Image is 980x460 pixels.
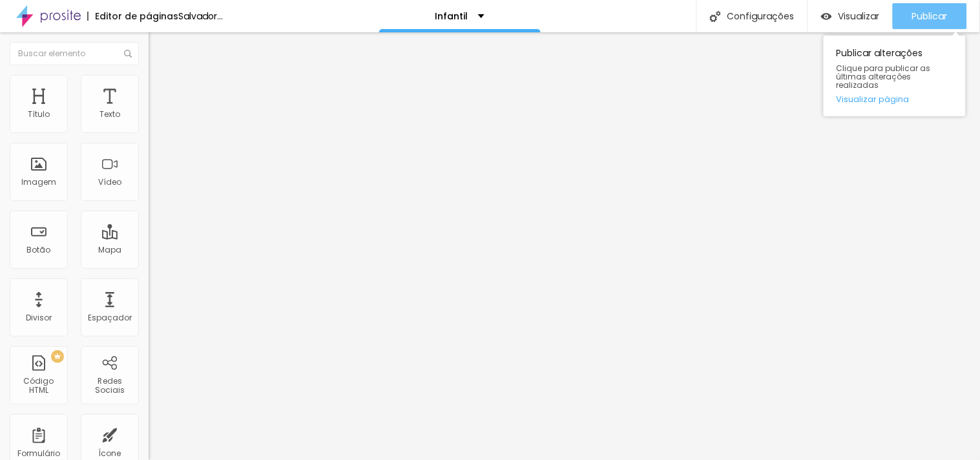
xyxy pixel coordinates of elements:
[837,63,931,90] font: Clique para publicar as últimas alterações realizadas
[149,32,980,460] iframe: Editor
[710,11,721,22] img: Ícone
[99,109,120,120] font: Texto
[124,50,132,57] img: Ícone
[727,10,795,23] font: Configurações
[98,244,121,255] font: Mapa
[10,42,139,65] input: Buscar elemento
[88,312,132,323] font: Espaçador
[178,10,223,23] font: Salvador...
[95,375,125,395] font: Redes Sociais
[837,47,923,59] font: Publicar alterações
[837,93,910,105] font: Visualizar página
[28,109,50,120] font: Título
[95,10,178,23] font: Editor de páginas
[98,176,121,187] font: Vídeo
[21,176,56,187] font: Imagem
[837,95,953,103] a: Visualizar página
[99,448,121,459] font: Ícone
[26,312,52,323] font: Divisor
[17,448,60,459] font: Formulário
[893,3,967,29] button: Publicar
[808,3,893,29] button: Visualizar
[821,11,832,22] img: view-1.svg
[912,10,948,23] font: Publicar
[27,244,51,255] font: Botão
[839,10,880,23] font: Visualizar
[435,10,468,23] font: Infantil
[24,375,54,395] font: Código HTML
